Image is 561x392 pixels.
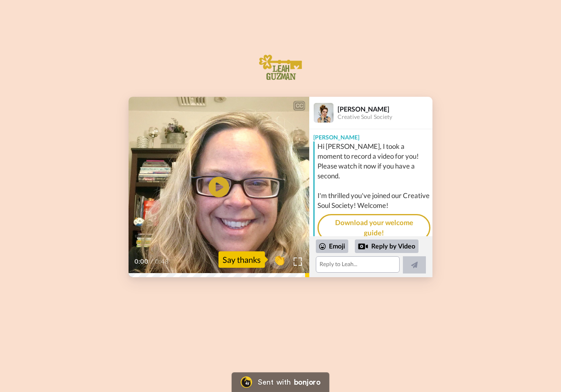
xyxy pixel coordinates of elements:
[309,129,432,141] div: [PERSON_NAME]
[269,251,290,269] button: 👏
[257,52,304,84] img: Welcome committee logo
[134,257,149,267] span: 0:00
[317,141,430,210] div: Hi [PERSON_NAME], I took a moment to record a video for you! Please watch it now if you have a se...
[155,257,169,267] span: 0:48
[355,239,418,253] div: Reply by Video
[316,239,348,253] div: Emoji
[218,251,265,268] div: Say thanks
[338,105,432,113] div: [PERSON_NAME]
[338,114,432,121] div: Creative Soul Society
[358,242,368,251] div: Reply by Video
[294,102,304,110] div: CC
[150,257,153,267] span: /
[317,214,430,242] a: Download your welcome guide!
[269,253,290,266] span: 👏
[314,103,333,123] img: Profile Image
[294,258,302,266] img: Full screen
